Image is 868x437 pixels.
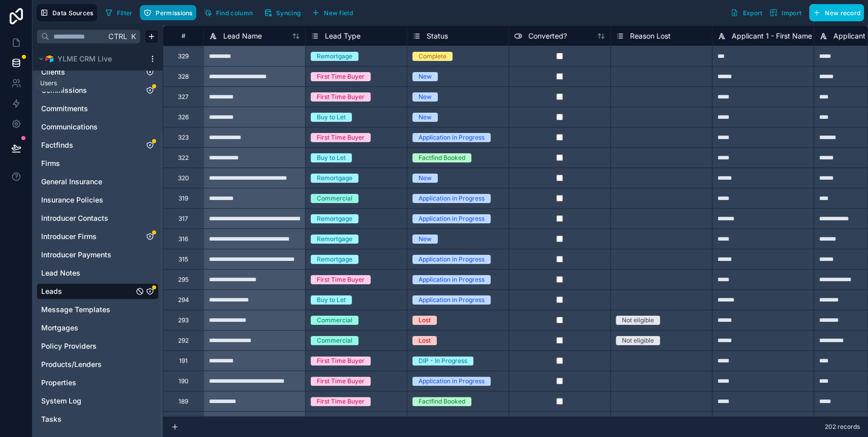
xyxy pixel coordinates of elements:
[732,31,812,41] span: Applicant 1 - First Name
[41,268,134,278] a: Lead Notes
[37,52,144,66] button: Airtable LogoYLME CRM Live
[41,396,134,406] a: System Log
[45,55,53,63] img: Airtable Logo
[178,255,188,263] div: 315
[140,5,196,20] button: Permissions
[41,67,134,77] a: Clients
[727,4,766,21] button: Export
[427,31,448,41] span: Status
[41,85,134,95] a: Commissions
[418,153,465,162] div: Factfind Booked
[317,377,365,386] div: First Time Buyer
[317,234,352,244] div: Remortgage
[40,79,57,87] div: Users
[41,122,134,132] a: Communications
[418,295,485,305] div: Application in Progress
[37,320,159,336] div: Mortgages
[308,5,356,20] button: New field
[41,195,134,205] a: Insurance Policies
[317,356,365,365] div: First Time Buyer
[140,5,200,20] a: Permissions
[260,5,304,20] button: Syncing
[41,323,134,333] a: Mortgages
[418,336,431,345] div: Lost
[317,52,352,61] div: Remortgage
[805,4,864,21] a: New record
[418,113,432,122] div: New
[223,31,262,41] span: Lead Name
[317,255,352,264] div: Remortgage
[57,54,112,64] span: YLME CRM Live
[41,414,62,424] span: Tasks
[418,174,432,183] div: New
[41,158,134,169] a: Firms
[41,268,80,278] span: Lead Notes
[37,82,159,98] div: Commissions
[418,52,446,61] div: Complete
[41,305,134,315] a: Message Templates
[41,250,111,260] span: Introducer Payments
[178,276,189,284] div: 295
[37,64,159,80] div: Clients
[782,9,801,17] span: Import
[317,194,352,203] div: Commercial
[41,213,108,223] span: Introducer Contacts
[41,231,97,242] span: Introducer Firms
[178,215,188,223] div: 317
[622,316,654,325] div: Not eligible
[418,234,432,244] div: New
[178,73,189,81] div: 328
[41,414,134,424] a: Tasks
[216,9,253,17] span: Find column
[41,140,134,150] a: Factfinds
[317,72,365,81] div: First Time Buyer
[41,286,62,296] span: Leads
[41,286,134,296] a: Leads
[178,133,189,142] div: 323
[418,377,485,386] div: Application in Progress
[117,9,133,17] span: Filter
[178,154,189,162] div: 322
[742,9,762,17] span: Export
[317,113,346,122] div: Buy to Let
[37,247,159,263] div: Introducer Payments
[418,133,485,142] div: Application in Progress
[179,357,188,365] div: 191
[41,104,88,114] span: Commitments
[200,5,256,20] button: Find column
[37,265,159,281] div: Lead Notes
[178,113,189,121] div: 326
[418,356,467,365] div: DIP - In Progress
[418,214,485,223] div: Application in Progress
[317,275,365,284] div: First Time Buyer
[37,356,159,373] div: Products/Lenders
[41,378,76,388] span: Properties
[41,250,134,260] a: Introducer Payments
[324,9,353,17] span: New field
[156,9,192,17] span: Permissions
[178,377,189,385] div: 190
[41,85,87,95] span: Commissions
[41,158,60,169] span: Firms
[37,119,159,135] div: Communications
[37,192,159,208] div: Insurance Policies
[41,195,103,205] span: Insurance Policies
[37,411,159,427] div: Tasks
[37,137,159,153] div: Factfinds
[37,155,159,172] div: Firms
[825,9,860,17] span: New record
[37,375,159,391] div: Properties
[825,423,860,431] span: 202 records
[418,194,485,203] div: Application in Progress
[41,305,110,315] span: Message Templates
[41,396,81,406] span: System Log
[41,359,102,369] span: Products/Lenders
[41,140,73,150] span: Factfinds
[37,174,159,190] div: General Insurance
[178,296,189,304] div: 294
[37,228,159,245] div: Introducer Firms
[41,177,102,187] span: General Insurance
[178,235,188,243] div: 316
[178,52,189,60] div: 329
[418,255,485,264] div: Application in Progress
